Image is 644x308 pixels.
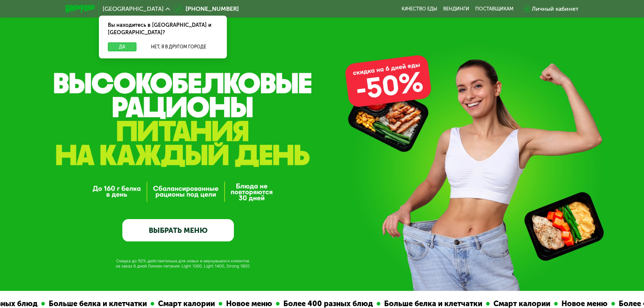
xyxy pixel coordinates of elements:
[99,16,227,42] div: Вы находитесь в [GEOGRAPHIC_DATA] и [GEOGRAPHIC_DATA]?
[174,4,239,13] a: [PHONE_NUMBER]
[108,42,136,51] button: Да
[103,6,164,12] span: [GEOGRAPHIC_DATA]
[443,6,469,12] a: Вендинги
[402,6,437,12] a: Качество еды
[139,42,218,51] button: Нет, я в другом городе
[532,4,579,13] div: Личный кабинет
[475,6,513,12] div: поставщикам
[122,219,234,241] a: ВЫБРАТЬ МЕНЮ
